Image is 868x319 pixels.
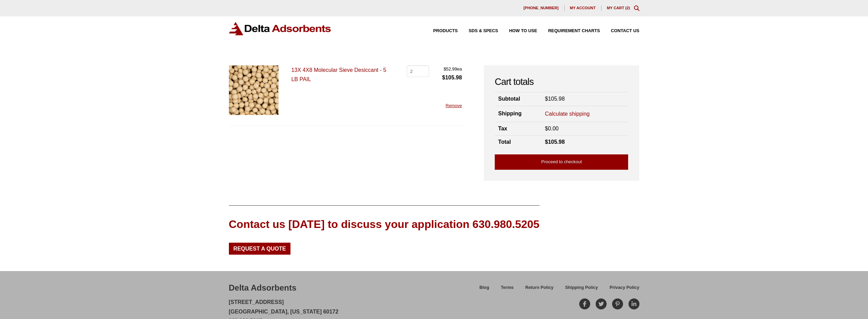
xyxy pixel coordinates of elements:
span: ea [442,65,462,73]
a: Remove this item [445,103,462,108]
th: Subtotal [495,92,542,106]
a: How to Use [498,29,537,33]
a: Shipping Policy [559,284,604,296]
a: Privacy Policy [604,284,639,296]
bdi: 52.99 [444,66,457,72]
span: $ [442,75,445,80]
span: Blog [479,285,489,290]
bdi: 0.00 [545,126,559,131]
a: Requirement Charts [537,29,600,33]
span: Request a Quote [233,246,286,252]
a: My Cart (2) [607,6,630,10]
span: $ [545,139,548,145]
a: Return Policy [519,284,559,296]
span: Return Policy [525,285,554,290]
a: Terms [495,284,519,296]
h2: Cart totals [495,76,628,88]
span: [PHONE_NUMBER] [523,6,559,10]
a: Blog [474,284,495,296]
div: Contact us [DATE] to discuss your application 630.980.5205 [229,217,540,232]
a: Request a Quote [229,243,291,254]
a: Proceed to checkout [495,154,628,170]
div: Delta Adsorbents [229,282,297,294]
span: My account [570,6,596,10]
span: $ [444,66,446,72]
span: Contact Us [611,29,639,33]
span: How to Use [509,29,537,33]
a: [PHONE_NUMBER] [518,5,565,11]
span: Products [433,29,458,33]
span: Requirement Charts [548,29,600,33]
bdi: 105.98 [442,75,462,80]
a: Calculate shipping [545,110,590,118]
div: Toggle Modal Content [634,5,639,11]
input: Product quantity [407,65,429,77]
bdi: 105.98 [545,96,565,102]
span: Privacy Policy [610,285,639,290]
span: 2 [626,6,629,10]
span: SDS & SPECS [469,29,498,33]
bdi: 105.98 [545,139,565,145]
span: $ [545,126,548,131]
span: Terms [501,285,514,290]
span: $ [545,96,548,102]
a: Contact Us [600,29,639,33]
a: Products [422,29,458,33]
a: My account [565,5,601,11]
img: 13X 4X8 Molecular Sieve Desiccant - 5 LB PAIL [229,65,278,115]
a: 13X 4X8 Molecular Sieve Desiccant - 5 LB PAIL [291,67,386,82]
img: Delta Adsorbents [229,22,332,35]
span: Shipping Policy [565,285,598,290]
th: Total [495,136,542,149]
th: Shipping [495,106,542,122]
a: SDS & SPECS [458,29,498,33]
th: Tax [495,122,542,136]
